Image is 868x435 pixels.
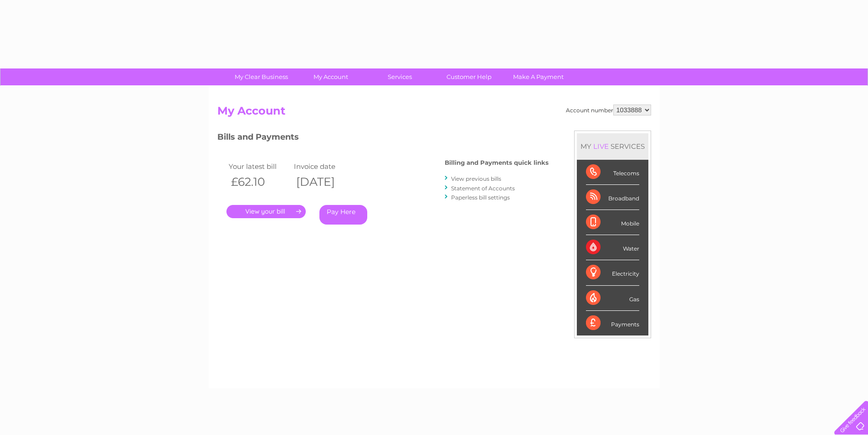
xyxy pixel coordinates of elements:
[224,68,299,85] a: My Clear Business
[293,68,368,85] a: My Account
[292,173,357,191] th: [DATE]
[501,68,576,85] a: Make A Payment
[586,311,639,335] div: Payments
[577,133,648,159] div: MY SERVICES
[586,286,639,311] div: Gas
[217,131,549,147] h3: Bills and Payments
[362,68,437,85] a: Services
[319,205,367,225] a: Pay Here
[451,194,510,201] a: Paperless bill settings
[586,160,639,185] div: Telecoms
[226,205,306,218] a: .
[217,105,651,122] h2: My Account
[586,260,639,285] div: Electricity
[566,105,651,115] div: Account number
[431,68,507,85] a: Customer Help
[292,160,357,173] td: Invoice date
[586,185,639,210] div: Broadband
[445,159,549,166] h4: Billing and Payments quick links
[586,235,639,260] div: Water
[226,173,292,191] th: £62.10
[451,185,515,192] a: Statement of Accounts
[451,175,501,182] a: View previous bills
[591,142,611,151] div: LIVE
[226,160,292,173] td: Your latest bill
[586,210,639,235] div: Mobile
